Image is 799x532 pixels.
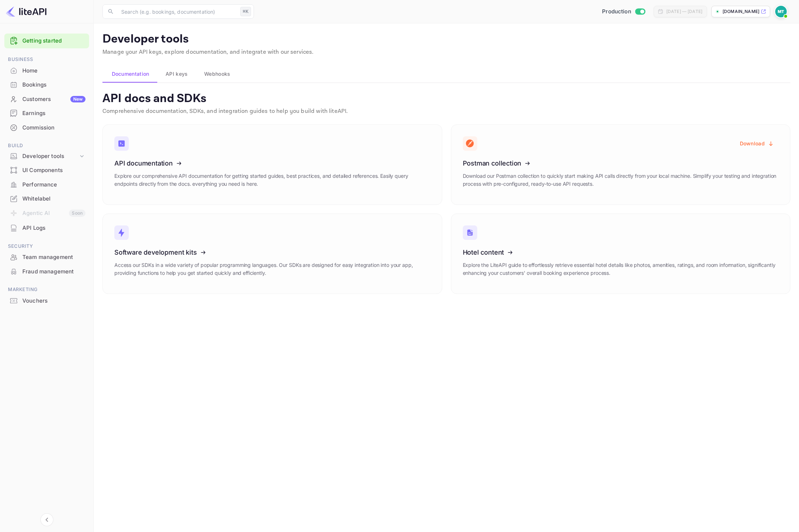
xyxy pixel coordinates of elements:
a: Performance [4,178,89,191]
p: [DOMAIN_NAME] [723,8,759,15]
p: API docs and SDKs [102,92,790,106]
div: Performance [4,178,89,192]
a: Commission [4,121,89,134]
a: Vouchers [4,294,89,307]
div: Earnings [4,106,89,120]
div: Fraud management [22,268,85,276]
h3: API documentation [114,159,430,167]
span: Marketing [4,286,89,294]
a: Fraud management [4,265,89,278]
a: Software development kitsAccess our SDKs in a wide variety of popular programming languages. Our ... [102,214,442,294]
a: API documentationExplore our comprehensive API documentation for getting started guides, best pra... [102,124,442,205]
a: API Logs [4,221,89,234]
div: Vouchers [22,297,85,305]
div: Earnings [22,109,85,118]
a: Earnings [4,106,89,120]
a: Team management [4,250,89,264]
div: Team management [4,250,89,264]
span: Documentation [112,70,149,78]
p: Comprehensive documentation, SDKs, and integration guides to help you build with liteAPI. [102,107,790,116]
img: Marcin Teodoru [775,6,787,17]
div: Bookings [4,78,89,92]
h3: Hotel content [463,249,779,256]
p: Manage your API keys, explore documentation, and integrate with our services. [102,48,790,57]
div: CustomersNew [4,92,89,106]
h3: Software development kits [114,249,430,256]
div: Vouchers [4,294,89,308]
a: Home [4,64,89,77]
input: Search (e.g. bookings, documentation) [117,4,237,19]
a: Whitelabel [4,192,89,205]
a: Bookings [4,78,89,91]
div: Developer tools [22,152,78,161]
div: ⌘K [240,7,251,16]
p: Download our Postman collection to quickly start making API calls directly from your local machin... [463,172,779,188]
div: Commission [22,124,85,132]
div: Bookings [22,81,85,89]
a: Hotel contentExplore the LiteAPI guide to effortlessly retrieve essential hotel details like phot... [451,214,791,294]
div: UI Components [4,163,89,177]
span: Build [4,142,89,150]
span: Webhooks [204,70,230,78]
p: Access our SDKs in a wide variety of popular programming languages. Our SDKs are designed for eas... [114,261,430,277]
div: Switch to Sandbox mode [599,8,648,16]
span: Production [602,8,631,16]
div: Performance [22,181,85,189]
div: [DATE] — [DATE] [666,8,702,15]
div: New [70,96,85,102]
div: Customers [22,95,85,104]
div: UI Components [22,166,85,175]
p: Explore our comprehensive API documentation for getting started guides, best practices, and detai... [114,172,430,188]
a: CustomersNew [4,92,89,106]
div: API Logs [4,221,89,235]
button: Collapse navigation [40,513,53,526]
div: Commission [4,121,89,135]
div: Whitelabel [22,195,85,203]
h3: Postman collection [463,159,779,167]
img: LiteAPI logo [6,6,47,17]
p: Developer tools [102,32,790,47]
div: Home [22,67,85,75]
p: Explore the LiteAPI guide to effortlessly retrieve essential hotel details like photos, amenities... [463,261,779,277]
div: Getting started [4,34,89,48]
span: Business [4,56,89,63]
div: Fraud management [4,265,89,279]
a: Getting started [22,37,85,45]
a: UI Components [4,163,89,177]
span: Security [4,242,89,250]
button: Download [736,137,778,151]
span: API keys [166,70,188,78]
div: Team management [22,253,85,261]
div: Home [4,64,89,78]
div: account-settings tabs [102,65,790,83]
div: Developer tools [4,150,89,163]
div: API Logs [22,224,85,232]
